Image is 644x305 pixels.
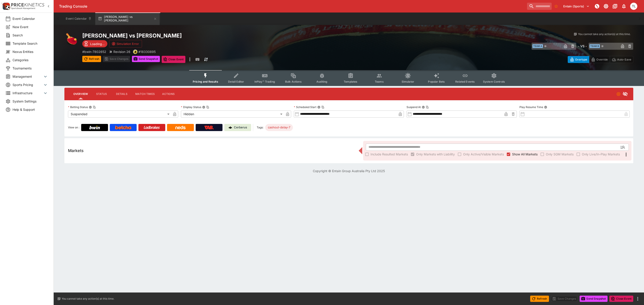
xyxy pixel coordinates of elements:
[589,44,600,48] span: Team B
[426,106,429,109] button: Copy To Clipboard
[602,2,610,10] button: Toggle light/dark mode
[181,111,284,118] div: Hidden
[234,125,247,130] p: Cerberus
[629,1,639,11] button: Trent Lewis
[13,33,48,38] span: Search
[407,105,421,109] p: Suspend At
[95,13,160,25] button: [PERSON_NAME] vs [PERSON_NAME]
[532,44,543,48] span: Team A
[70,89,91,99] button: Overview
[578,44,587,48] h6: - VS -
[265,125,293,130] span: cashout-delay-7
[181,105,201,109] p: Display Status
[371,152,408,157] span: Include Resulted Markets
[257,124,263,131] label: Tags:
[316,80,327,83] span: Auditing
[13,25,48,29] span: New Event
[68,148,84,153] h5: Markets
[619,143,627,151] button: Open
[546,152,574,157] span: Only SGM Markets
[162,56,186,63] button: Close Event
[229,126,232,129] img: Cerberus
[455,80,475,83] span: Related Events
[561,3,592,10] button: Select Tenant
[206,106,209,109] button: Copy To Clipboard
[285,80,302,83] span: Bulk Actions
[578,32,631,36] p: You cannot take any action(s) at this time.
[187,56,193,63] button: more
[13,16,48,21] span: Event Calendar
[609,296,633,302] button: Close Event
[133,50,137,54] img: bwin.png
[133,50,138,54] div: bwin
[1,2,10,11] img: PriceKinetics Logo
[109,40,142,48] button: Simulation Error
[113,49,130,54] p: Revision 26
[68,124,79,131] label: View on :
[344,80,357,83] span: Templates
[68,105,88,109] p: Betting Status
[68,111,171,118] div: Suspended
[62,297,114,301] p: You cannot take any action(s) at this time.
[623,152,629,157] svg: More
[91,89,112,99] button: Status
[13,74,43,79] span: Management
[582,152,620,157] span: Only Live/In-Play Markets
[620,2,628,10] button: Notifications
[11,3,44,6] img: PriceKinetics
[115,126,131,129] img: Betcha
[82,32,358,39] h2: Copy To Clipboard
[13,91,43,95] span: Infrastructure
[616,92,621,96] svg: Suspended
[610,56,633,63] button: Auto-Save
[13,66,48,71] span: Tournaments
[11,7,35,9] img: Sportsbook Management
[82,56,101,62] button: Refresh
[580,296,608,302] button: Send Snapshot
[428,80,445,83] span: Popular Bets
[630,3,637,10] div: Trent Lewis
[144,126,160,129] img: Ladbrokes
[402,80,414,83] span: Simulator
[89,106,92,109] button: Betting StatusCopy To Clipboard
[13,107,48,112] span: Help & Support
[463,152,504,157] span: Only Active/Visible Markets
[575,57,587,62] p: Overtype
[596,57,608,62] p: Override
[13,58,48,62] span: Categories
[623,91,628,97] svg: Hidden
[568,56,589,63] button: Overtype
[13,41,48,46] span: Template Search
[228,80,244,83] span: Detail Editor
[158,89,178,99] button: Actions
[82,49,106,54] p: Copy To Clipboard
[512,152,538,157] span: Show All Markets
[204,126,214,129] img: TabNZ
[544,106,547,109] button: Play Resume Time
[193,80,218,83] span: Pricing and Results
[64,32,79,46] img: table_tennis.png
[175,126,185,129] img: Neds
[138,49,156,54] p: Copy To Clipboard
[63,13,94,25] button: Event Calendar
[13,99,48,104] span: System Settings
[317,106,320,109] button: Scheduled StartCopy To Clipboard
[527,3,552,10] input: search
[375,80,384,83] span: Teams
[13,49,48,54] span: Nexus Entities
[132,89,158,99] button: Match Times
[224,124,251,131] a: Cerberus
[530,296,549,302] button: Refresh
[294,105,316,109] p: Scheduled Start
[553,3,560,10] button: No Bookmarks
[589,56,610,63] button: Override
[519,105,543,109] p: Play Resume Time
[416,152,455,157] span: Only Markets with Liability
[90,42,105,46] p: Loading...
[202,106,205,109] button: Display StatusCopy To Clipboard
[59,4,525,9] div: Trading Console
[617,57,631,62] p: Auto-Save
[254,80,275,83] span: InPlay™ Trading
[635,296,640,301] button: more
[93,106,96,109] button: Copy To Clipboard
